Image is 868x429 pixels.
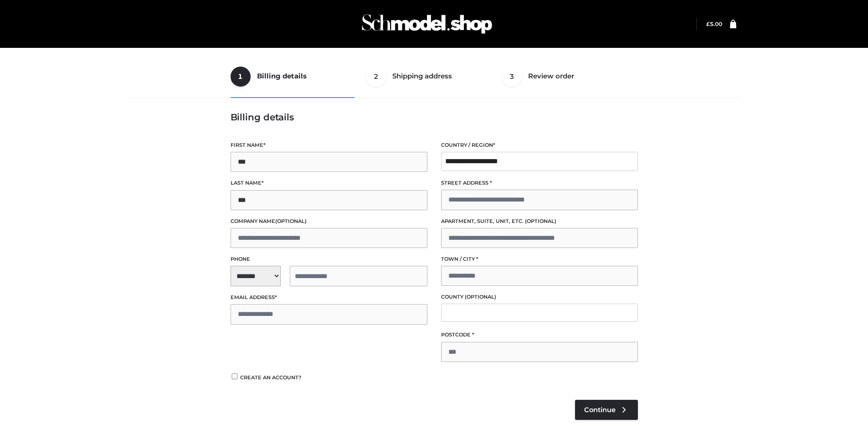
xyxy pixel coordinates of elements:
[441,331,638,339] label: Postcode
[575,400,638,420] a: Continue
[584,406,616,414] span: Continue
[441,179,638,187] label: Street address
[441,217,638,226] label: Apartment, suite, unit, etc.
[465,294,496,300] span: (optional)
[231,179,427,187] label: Last name
[231,217,427,226] label: Company name
[231,112,638,123] h3: Billing details
[275,218,307,224] span: (optional)
[706,21,722,27] a: £5.00
[706,21,722,27] bdi: 5.00
[441,293,638,301] label: County
[441,141,638,150] label: Country / Region
[359,6,495,42] img: Schmodel Admin 964
[231,373,239,379] input: Create an account?
[240,374,302,381] span: Create an account?
[231,141,427,150] label: First name
[706,21,710,27] span: £
[231,293,427,302] label: Email address
[525,218,556,224] span: (optional)
[441,255,638,264] label: Town / City
[231,255,427,264] label: Phone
